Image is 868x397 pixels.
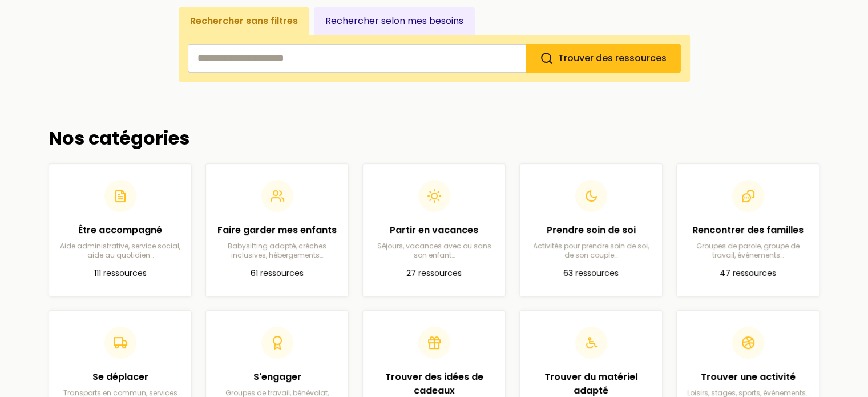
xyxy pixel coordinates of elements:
[179,7,309,35] button: Rechercher sans filtres
[529,223,653,237] h2: Prendre soin de soi
[215,370,339,384] h2: S'engager
[529,267,653,280] p: 63 ressources
[215,267,339,280] p: 61 ressources
[58,370,182,384] h2: Se déplacer
[314,7,475,35] button: Rechercher selon mes besoins
[686,267,810,280] p: 47 ressources
[58,242,182,260] p: Aide administrative, service social, aide au quotidien…
[686,370,810,384] h2: Trouver une activité
[58,267,182,280] p: 111 ressources
[215,223,339,237] h2: Faire garder mes enfants
[558,51,667,65] span: Trouver des ressources
[58,223,182,237] h2: Être accompagné
[372,242,496,260] p: Séjours, vacances avec ou sans son enfant…
[372,267,496,280] p: 27 ressources
[519,163,663,297] a: Prendre soin de soiActivités pour prendre soin de soi, de son couple…63 ressources
[526,44,681,73] button: Trouver des ressources
[49,127,820,149] h2: Nos catégories
[529,242,653,260] p: Activités pour prendre soin de soi, de son couple…
[362,163,506,297] a: Partir en vacancesSéjours, vacances avec ou sans son enfant…27 ressources
[372,223,496,237] h2: Partir en vacances
[686,223,810,237] h2: Rencontrer des familles
[205,163,349,297] a: Faire garder mes enfantsBabysitting adapté, crèches inclusives, hébergements…61 ressources
[676,163,819,297] a: Rencontrer des famillesGroupes de parole, groupe de travail, événements…47 ressources
[686,242,810,260] p: Groupes de parole, groupe de travail, événements…
[215,242,339,260] p: Babysitting adapté, crèches inclusives, hébergements…
[49,163,192,297] a: Être accompagnéAide administrative, service social, aide au quotidien…111 ressources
